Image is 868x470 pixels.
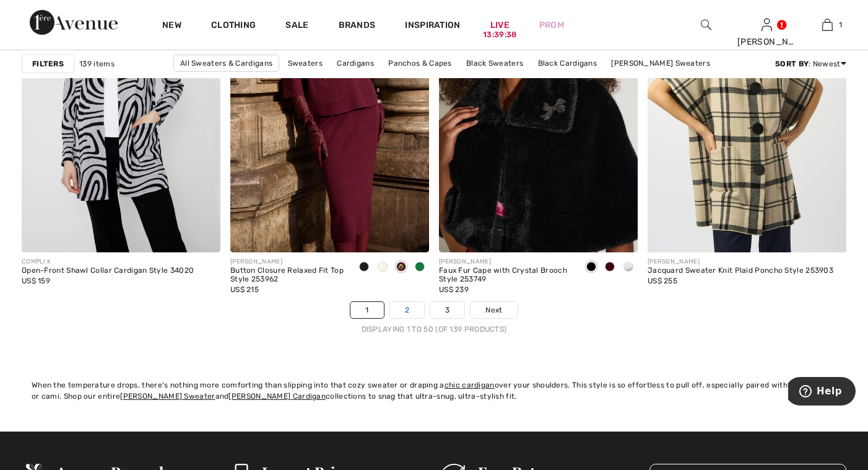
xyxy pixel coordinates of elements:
[775,58,846,69] div: : Newest
[798,17,857,32] a: 1
[230,267,345,284] div: Button Closure Relaxed Fit Top Style 253962
[382,55,458,71] a: Panchos & Capes
[350,302,383,318] a: 1
[22,257,194,267] div: COMPLI K
[762,17,772,32] img: My Info
[331,55,380,71] a: Cardigans
[539,19,564,32] a: Prom
[211,20,256,33] a: Clothing
[162,20,181,33] a: New
[775,60,809,68] strong: Sort By
[347,72,458,88] a: [PERSON_NAME] Sweaters
[582,257,601,278] div: Black
[460,55,529,71] a: Black Sweaters
[601,257,619,278] div: Merlot
[619,257,638,278] div: Vanilla 30
[22,324,846,335] div: Displaying 1 to 50 (of 139 products)
[439,285,469,294] span: US$ 239
[32,379,836,402] div: When the temperature drops, there's nothing more comforting than slipping into that cozy sweater ...
[22,267,194,275] div: Open-Front Shawl Collar Cardigan Style 34020
[460,72,542,88] a: Dolcezza Sweaters
[282,55,329,71] a: Sweaters
[355,257,373,278] div: Black
[339,20,376,33] a: Brands
[173,55,279,72] a: All Sweaters & Cardigans
[822,17,833,32] img: My Bag
[762,19,772,30] a: Sign In
[605,55,716,71] a: [PERSON_NAME] Sweaters
[32,58,64,69] strong: Filters
[230,257,345,267] div: [PERSON_NAME]
[79,58,115,69] span: 139 items
[490,19,510,32] a: Live13:39:38
[737,35,797,48] div: [PERSON_NAME]
[230,285,259,294] span: US$ 215
[373,257,392,278] div: Winter White
[120,392,215,401] a: [PERSON_NAME] Sweater
[471,302,517,318] a: Next
[839,19,842,30] span: 1
[410,257,429,278] div: Artichoke
[30,10,118,35] img: 1ère Avenue
[485,304,502,316] span: Next
[788,377,856,408] iframe: Opens a widget where you can find more information
[532,55,604,71] a: Black Cardigans
[22,277,50,285] span: US$ 159
[228,392,326,401] a: [PERSON_NAME] Cardigan
[22,301,846,335] nav: Page navigation
[648,267,833,275] div: Jacquard Sweater Knit Plaid Poncho Style 253903
[648,257,833,267] div: [PERSON_NAME]
[483,29,516,41] div: 13:39:38
[285,20,308,33] a: Sale
[445,381,495,389] a: chic cardigan
[648,277,677,285] span: US$ 255
[439,257,572,267] div: [PERSON_NAME]
[405,20,460,33] span: Inspiration
[430,302,464,318] a: 3
[390,302,424,318] a: 2
[392,257,410,278] div: Merlot
[439,267,572,284] div: Faux Fur Cape with Crystal Brooch Style 253749
[701,17,711,32] img: search the website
